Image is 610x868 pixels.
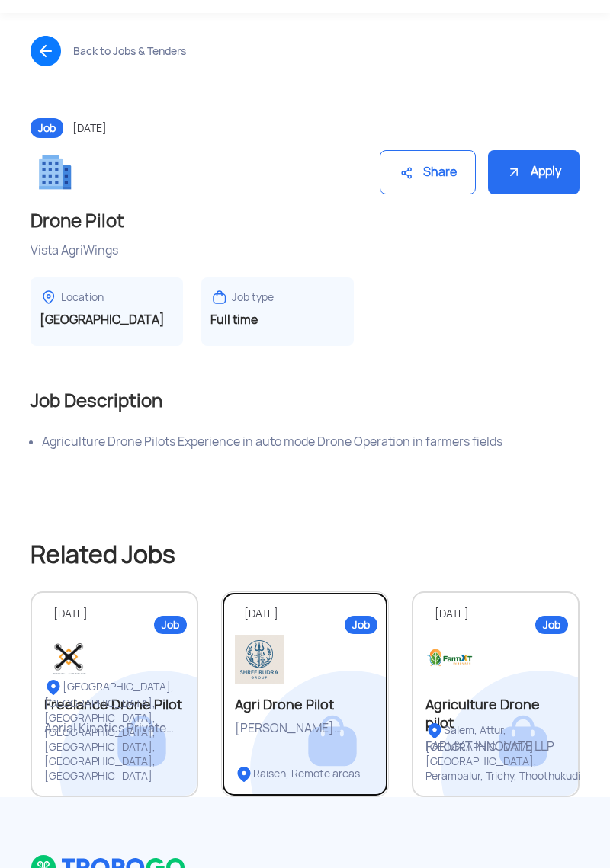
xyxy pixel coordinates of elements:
img: ic_locationdetail.svg [40,288,58,306]
div: [PERSON_NAME] Enterprises [235,720,375,737]
div: [DATE] [435,607,566,621]
div: [DATE] [244,607,375,621]
div: Salem, Attur, [GEOGRAPHIC_DATA], [GEOGRAPHIC_DATA], Perambalur, Trichy, Thoothukudi [425,722,591,783]
a: Job[DATE]Freelance Drone PilotAerial Kinetics Private Limited[GEOGRAPHIC_DATA], [GEOGRAPHIC_DATA]... [30,591,198,797]
div: Agri Drone Pilot [235,696,375,714]
img: ic_locationlist.svg [235,765,253,783]
div: Share [380,150,476,194]
div: Location [61,290,104,305]
h3: [GEOGRAPHIC_DATA] [40,312,174,328]
img: ic_locationlist.svg [425,722,444,740]
div: Job [535,616,568,634]
h2: Related Jobs [19,536,591,573]
span: Agriculture Drone Pilots Experience in auto mode Drone Operation in farmers fields [42,434,502,450]
img: IMG_5394.png [235,635,284,684]
a: Job[DATE]Agriculture Drone pilotFARMXT INNOVATE LLPSalem, Attur, [GEOGRAPHIC_DATA], [GEOGRAPHIC_D... [412,591,579,797]
img: ic_locationlist.svg [44,678,63,697]
div: Apply [488,150,579,194]
span: [DATE] [72,121,107,135]
div: Job [345,616,377,634]
div: Job type [232,290,274,305]
h2: Job Description [30,389,579,413]
div: Vista AgriWings [30,242,579,259]
span: Job [30,118,63,138]
img: ic_apply.svg [506,165,522,180]
a: Job[DATE]Agri Drone Pilot[PERSON_NAME] EnterprisesRaisen, Remote areas [221,591,389,797]
h3: Full time [210,312,345,328]
div: Raisen, Remote areas [235,765,360,783]
div: [DATE] [53,607,185,621]
div: Job [154,616,187,634]
img: ic_job.png [30,148,79,197]
img: logo1.jpg [425,635,474,684]
div: [GEOGRAPHIC_DATA], [GEOGRAPHIC_DATA], [GEOGRAPHIC_DATA], [GEOGRAPHIC_DATA], [GEOGRAPHIC_DATA], [G... [44,678,210,783]
img: WhatsApp%20Image%202025-07-04%20at%2012.16.19%20AM.jpeg [44,635,93,684]
img: ic_jobtype.svg [210,288,229,306]
h1: Drone Pilot [30,209,579,233]
div: Agriculture Drone pilot [425,696,566,732]
div: Back to Jobs & Tenders [73,45,186,57]
img: ic_share.svg [399,165,414,181]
